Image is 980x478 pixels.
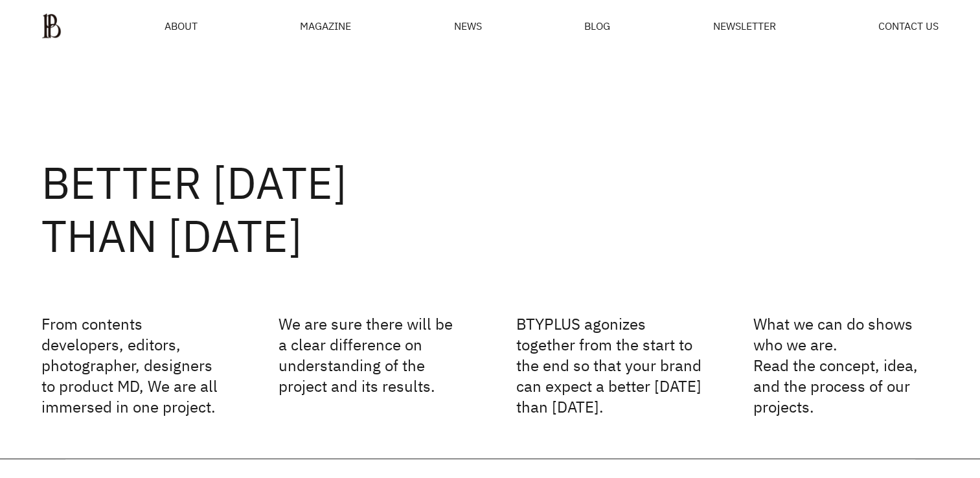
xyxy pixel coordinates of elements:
[300,21,351,31] div: MAGAZINE
[279,313,464,417] p: We are sure there will be a clear difference on understanding of the project and its results.
[165,21,198,31] a: ABOUT
[516,313,701,417] p: BTYPLUS agonizes together from the start to the end so that your brand can expect a better [DATE]...
[584,21,610,31] a: BLOG
[454,21,482,31] a: NEWS
[41,13,62,39] img: ba379d5522eb3.png
[878,21,939,31] a: CONTACT US
[41,156,939,262] h2: BETTER [DATE] THAN [DATE]
[41,313,227,417] p: From contents developers, editors, photographer, designers to product MD, We are all immersed in ...
[753,313,939,417] p: What we can do shows who we are. Read the concept, idea, and the process of our projects.
[712,21,775,31] a: NEWSLETTER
